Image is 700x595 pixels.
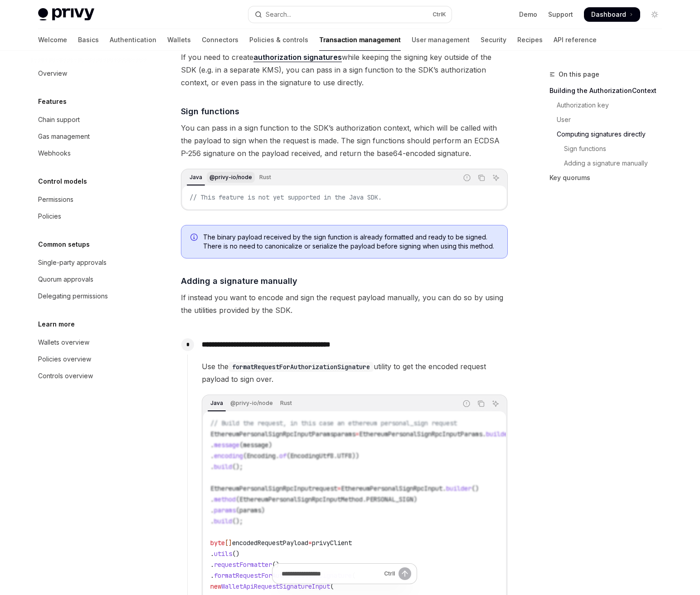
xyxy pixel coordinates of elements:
[308,539,312,547] span: =
[253,53,342,62] a: authorization signatures
[210,506,214,514] span: .
[38,29,67,51] a: Welcome
[181,291,508,317] span: If instead you want to encode and sign the request payload manually, you can do so by using the u...
[232,463,243,471] span: ();
[31,288,147,304] a: Delegating permissions
[203,233,498,251] span: The binary payload received by the sign function is already formatted and ready to be signed. The...
[38,354,91,365] div: Policies overview
[490,398,501,410] button: Ask AI
[433,11,446,18] span: Ctrl K
[31,145,147,161] a: Webhooks
[38,257,107,268] div: Single-party approvals
[38,68,67,79] div: Overview
[232,517,243,525] span: ();
[279,452,287,460] span: of
[187,172,205,183] div: Java
[228,398,276,409] div: @privy-io/node
[38,148,71,159] div: Webhooks
[38,96,67,107] h5: Features
[482,430,486,438] span: .
[181,275,297,287] span: Adding a signature manually
[31,112,147,128] a: Chain support
[31,368,147,384] a: Controls overview
[559,69,599,80] span: On this page
[363,495,366,503] span: .
[272,561,279,569] span: ()
[232,550,239,558] span: ()
[266,9,291,20] div: Search...
[334,452,337,460] span: .
[554,29,597,51] a: API reference
[208,398,226,409] div: Java
[236,495,239,503] span: (
[31,254,147,271] a: Single-party approvals
[312,539,352,547] span: privyClient
[210,561,214,569] span: .
[239,441,272,449] span: (message)
[31,128,147,145] a: Gas management
[290,452,334,460] span: EncodingUtf8
[236,506,265,514] span: (params)
[282,564,380,584] input: Ask a question...
[476,172,487,184] button: Copy the contents from the code block
[461,398,472,410] button: Report incorrect code
[31,351,147,367] a: Policies overview
[38,371,93,381] div: Controls overview
[472,484,479,493] span: ()
[214,441,239,449] span: message
[110,29,156,51] a: Authentication
[248,6,452,23] button: Open search
[549,98,669,112] a: Authorization key
[517,29,543,51] a: Recipes
[359,430,482,438] span: EthereumPersonalSignRpcInputParams
[210,495,214,503] span: .
[38,274,93,285] div: Quorum approvals
[442,484,446,493] span: .
[319,29,401,51] a: Transaction management
[549,156,669,171] a: Adding a signature manually
[341,484,442,493] span: EthereumPersonalSignRpcInput
[210,463,214,471] span: .
[549,127,669,141] a: Computing signatures directly
[481,29,506,51] a: Security
[214,550,232,558] span: utils
[38,211,61,222] div: Policies
[38,114,80,125] div: Chain support
[38,8,94,21] img: light logo
[190,234,199,243] svg: Info
[446,484,472,493] span: builder
[334,430,355,438] span: params
[210,517,214,525] span: .
[31,271,147,288] a: Quorum approvals
[210,452,214,460] span: .
[548,10,573,19] a: Support
[591,10,626,19] span: Dashboard
[210,539,225,547] span: byte
[549,141,669,156] a: Sign functions
[210,550,214,558] span: .
[412,29,470,51] a: User management
[181,122,508,160] span: You can pass in a sign function to the SDK’s authorization context, which will be called with the...
[584,7,640,22] a: Dashboard
[38,176,87,187] h5: Control models
[181,51,508,89] span: If you need to create while keeping the signing key outside of the SDK (e.g. in a separate KMS), ...
[249,29,308,51] a: Policies & controls
[210,430,334,438] span: EthereumPersonalSignRpcInputParams
[355,430,359,438] span: =
[190,193,382,201] span: // This feature is not yet supported in the Java SDK.
[31,208,147,224] a: Policies
[202,360,507,385] span: Use the utility to get the encoded request payload to sign over.
[31,65,147,82] a: Overview
[399,567,411,580] button: Send message
[287,452,290,460] span: (
[549,112,669,127] a: User
[337,452,352,460] span: UTF8
[243,452,247,460] span: (
[312,484,337,493] span: request
[38,319,75,330] h5: Learn more
[78,29,99,51] a: Basics
[647,7,662,22] button: Toggle dark mode
[167,29,191,51] a: Wallets
[214,463,232,471] span: build
[38,337,89,348] div: Wallets overview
